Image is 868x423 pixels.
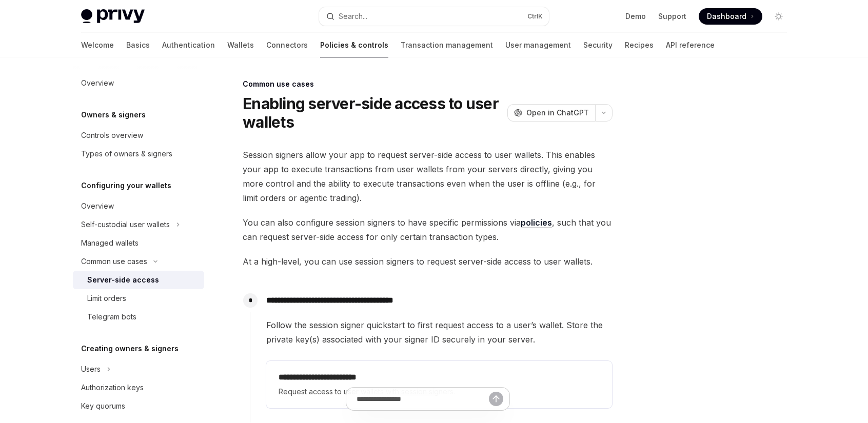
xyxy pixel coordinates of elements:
[707,11,746,22] span: Dashboard
[81,148,172,160] div: Types of owners & signers
[243,215,613,244] span: You can also configure session signers to have specific permissions via , such that you can reque...
[527,12,543,21] span: Ctrl K
[243,79,613,89] div: Common use cases
[81,129,143,142] div: Controls overview
[73,74,204,92] a: Overview
[73,289,204,308] a: Limit orders
[81,218,170,231] div: Self-custodial user wallets
[87,311,136,323] div: Telegram bots
[339,10,367,23] div: Search...
[81,255,147,268] div: Common use cases
[658,11,686,22] a: Support
[583,33,613,57] a: Security
[320,33,388,57] a: Policies & controls
[319,7,549,26] button: Open search
[81,343,179,355] h5: Creating owners & signers
[243,148,613,205] span: Session signers allow your app to request server-side access to user wallets. This enables your a...
[81,237,139,249] div: Managed wallets
[73,252,204,271] button: Toggle Common use cases section
[87,274,159,286] div: Server-side access
[73,360,204,378] button: Toggle Users section
[81,33,114,57] a: Welcome
[266,33,308,57] a: Connectors
[73,271,204,289] a: Server-side access
[81,381,144,394] div: Authorization keys
[526,108,589,118] span: Open in ChatGPT
[73,215,204,234] button: Toggle Self-custodial user wallets section
[625,33,654,57] a: Recipes
[489,392,503,406] button: Send message
[81,109,146,121] h5: Owners & signers
[81,400,125,412] div: Key quorums
[243,94,503,131] h1: Enabling server-side access to user wallets
[87,292,126,305] div: Limit orders
[507,104,595,122] button: Open in ChatGPT
[73,397,204,415] a: Key quorums
[521,217,552,228] a: policies
[73,126,204,145] a: Controls overview
[162,33,215,57] a: Authentication
[73,378,204,397] a: Authorization keys
[401,33,493,57] a: Transaction management
[266,318,612,347] span: Follow the session signer quickstart to first request access to a user’s wallet. Store the privat...
[505,33,571,57] a: User management
[227,33,254,57] a: Wallets
[625,11,646,22] a: Demo
[699,8,762,25] a: Dashboard
[81,9,145,24] img: light logo
[771,8,787,25] button: Toggle dark mode
[73,197,204,215] a: Overview
[73,308,204,326] a: Telegram bots
[666,33,715,57] a: API reference
[243,254,613,269] span: At a high-level, you can use session signers to request server-side access to user wallets.
[357,388,489,410] input: Ask a question...
[81,363,101,375] div: Users
[126,33,150,57] a: Basics
[73,234,204,252] a: Managed wallets
[81,77,114,89] div: Overview
[81,200,114,212] div: Overview
[73,145,204,163] a: Types of owners & signers
[81,179,171,192] h5: Configuring your wallets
